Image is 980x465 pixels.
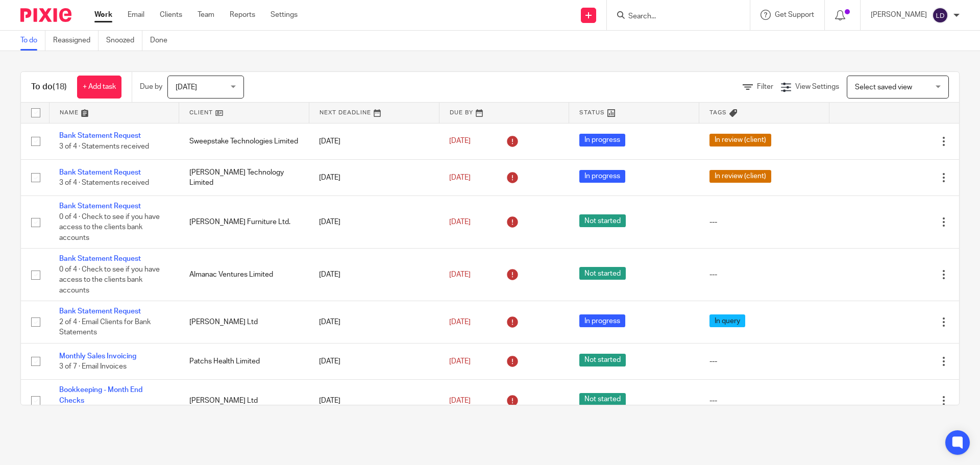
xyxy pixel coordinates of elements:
[179,301,309,343] td: [PERSON_NAME] Ltd
[160,10,182,20] a: Clients
[757,83,773,90] span: Filter
[179,159,309,195] td: [PERSON_NAME] Technology Limited
[53,31,99,51] a: Reassigned
[709,396,819,406] div: ---
[179,196,309,249] td: [PERSON_NAME] Furniture Ltd.
[140,82,162,92] p: Due by
[106,31,142,51] a: Snoozed
[59,308,141,315] a: Bank Statement Request
[579,214,626,227] span: Not started
[77,76,121,99] a: + Add task
[449,174,471,181] span: [DATE]
[176,84,197,91] span: [DATE]
[627,12,719,21] input: Search
[709,170,771,183] span: In review (client)
[59,132,141,139] a: Bank Statement Request
[449,358,471,365] span: [DATE]
[31,82,67,92] h1: To do
[59,266,160,294] span: 0 of 4 · Check to see if you have access to the clients bank accounts
[150,31,175,51] a: Done
[271,10,298,20] a: Settings
[179,380,309,422] td: [PERSON_NAME] Ltd
[309,301,439,343] td: [DATE]
[59,169,141,176] a: Bank Statement Request
[579,267,626,280] span: Not started
[709,270,819,280] div: ---
[709,356,819,366] div: ---
[449,138,471,145] span: [DATE]
[579,393,626,406] span: Not started
[59,179,149,186] span: 3 of 4 · Statements received
[795,83,839,90] span: View Settings
[775,11,814,18] span: Get Support
[53,83,67,91] span: (18)
[449,271,471,278] span: [DATE]
[709,314,745,327] span: In query
[59,353,136,360] a: Monthly Sales Invoicing
[128,10,144,20] a: Email
[179,343,309,379] td: Patchs Health Limited
[59,143,149,150] span: 3 of 4 · Statements received
[579,134,625,146] span: In progress
[709,217,819,227] div: ---
[449,397,471,404] span: [DATE]
[309,159,439,195] td: [DATE]
[309,249,439,301] td: [DATE]
[20,8,71,22] img: Pixie
[709,110,727,115] span: Tags
[932,7,948,23] img: svg%3E
[579,314,625,327] span: In progress
[309,380,439,422] td: [DATE]
[855,84,912,91] span: Select saved view
[198,10,214,20] a: Team
[179,249,309,301] td: Almanac Ventures Limited
[59,319,151,336] span: 2 of 4 · Email Clients for Bank Statements
[59,363,127,370] span: 3 of 7 · Email Invoices
[59,255,141,262] a: Bank Statement Request
[59,203,141,210] a: Bank Statement Request
[449,218,471,226] span: [DATE]
[309,343,439,379] td: [DATE]
[579,354,626,366] span: Not started
[94,10,112,20] a: Work
[309,196,439,249] td: [DATE]
[59,386,142,404] a: Bookkeeping - Month End Checks
[20,31,45,51] a: To do
[59,213,160,241] span: 0 of 4 · Check to see if you have access to the clients bank accounts
[230,10,255,20] a: Reports
[579,170,625,183] span: In progress
[179,123,309,159] td: Sweepstake Technologies Limited
[309,123,439,159] td: [DATE]
[709,134,771,146] span: In review (client)
[449,319,471,326] span: [DATE]
[871,10,927,20] p: [PERSON_NAME]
